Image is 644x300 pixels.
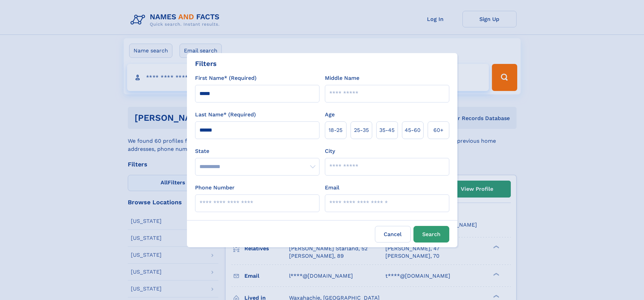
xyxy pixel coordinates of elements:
span: 25‑35 [354,126,369,134]
label: Middle Name [325,74,359,82]
label: Last Name* (Required) [195,111,256,119]
label: State [195,147,319,155]
span: 35‑45 [379,126,395,134]
span: 45‑60 [405,126,421,134]
label: Phone Number [195,184,235,192]
label: Email [325,184,339,192]
label: First Name* (Required) [195,74,257,82]
label: City [325,147,335,155]
label: Age [325,111,335,119]
label: Cancel [375,226,411,243]
span: 60+ [433,126,444,134]
div: Filters [195,59,217,69]
span: 18‑25 [329,126,342,134]
button: Search [413,226,449,243]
